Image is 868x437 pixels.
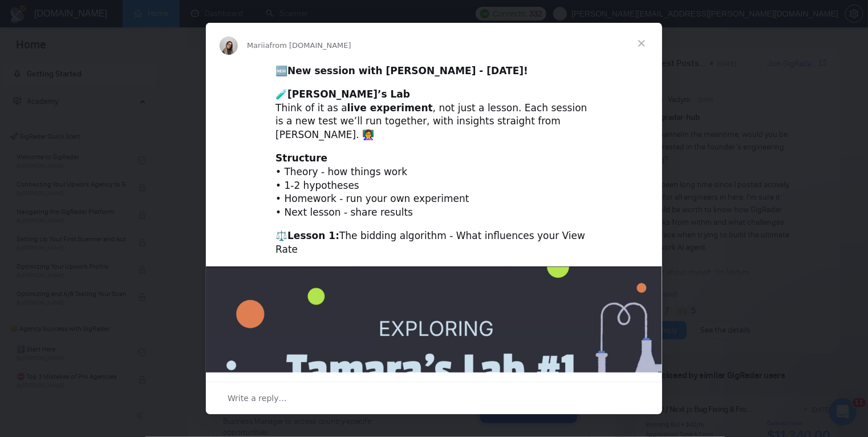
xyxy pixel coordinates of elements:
[228,391,287,406] span: Write a reply…
[275,88,593,142] div: 🧪 Think of it as a , not just a lesson. Each session is a new test we’ll run together, with insig...
[206,382,662,414] div: Open conversation and reply
[275,229,593,257] div: ⚖️ The bidding algorithm - What influences your View Rate
[247,41,270,50] span: Mariia
[275,152,327,164] b: Structure
[275,152,593,220] div: • Theory - how things work • 1-2 hypotheses • Homework - run your own experiment • Next lesson - ...
[347,102,433,114] b: live experiment
[220,37,238,55] img: Profile image for Mariia
[287,65,528,76] b: New session with [PERSON_NAME] - [DATE]!
[287,88,410,100] b: [PERSON_NAME]’s Lab
[270,41,351,50] span: from [DOMAIN_NAME]
[275,64,593,78] div: 🆕
[621,23,662,64] span: Close
[287,230,339,241] b: Lesson 1:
